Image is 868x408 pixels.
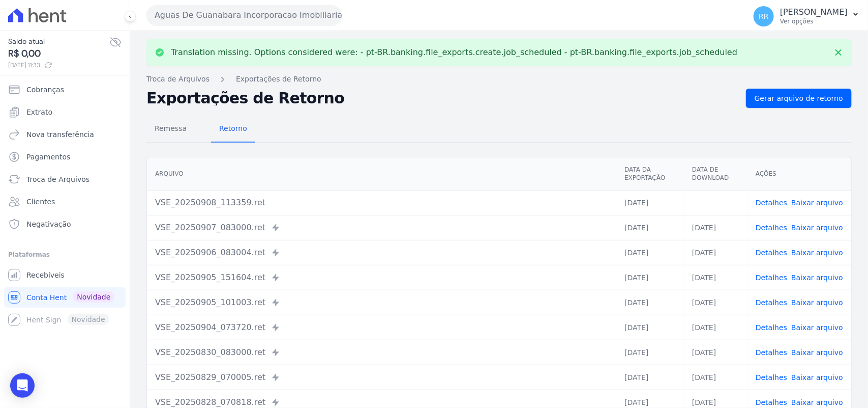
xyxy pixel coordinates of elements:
[791,199,843,207] a: Baixar arquivo
[4,147,126,167] a: Pagamentos
[146,74,852,85] nav: Breadcrumb
[780,17,848,25] p: Ver opções
[745,2,868,31] button: RR [PERSON_NAME] Ver opções
[4,192,126,212] a: Clientes
[756,373,787,382] a: Detalhes
[616,215,684,240] td: [DATE]
[759,13,768,20] span: RR
[684,365,747,390] td: [DATE]
[10,373,35,398] div: Open Intercom Messenger
[155,222,608,234] div: VSE_20250907_083000.ret
[146,5,342,25] button: Aguas De Guanabara Incorporacao Imobiliaria SPE LTDA
[4,169,126,189] a: Troca de Arquivos
[146,74,209,85] a: Troca de Arquivos
[755,93,843,103] span: Gerar arquivo de retorno
[26,270,65,280] span: Recebíveis
[155,371,608,384] div: VSE_20250829_070005.ret
[155,346,608,359] div: VSE_20250830_083000.ret
[148,118,193,139] span: Remessa
[791,373,843,382] a: Baixar arquivo
[756,249,787,257] a: Detalhes
[26,107,52,117] span: Extrato
[26,197,55,207] span: Clientes
[8,36,109,47] span: Saldo atual
[684,240,747,265] td: [DATE]
[146,116,195,143] a: Remessa
[791,298,843,307] a: Baixar arquivo
[8,47,109,61] span: R$ 0,00
[171,47,737,58] p: Translation missing. Options considered were: - pt-BR.banking.file_exports.create.job_scheduled -...
[155,271,608,284] div: VSE_20250905_151604.ret
[211,116,255,143] a: Retorno
[616,290,684,315] td: [DATE]
[616,190,684,215] td: [DATE]
[756,224,787,232] a: Detalhes
[791,398,843,406] a: Baixar arquivo
[155,321,608,334] div: VSE_20250904_073720.ret
[236,74,321,85] a: Exportações de Retorno
[4,265,126,285] a: Recebíveis
[756,348,787,357] a: Detalhes
[147,157,616,191] th: Arquivo
[616,240,684,265] td: [DATE]
[4,124,126,145] a: Nova transferência
[684,340,747,365] td: [DATE]
[791,348,843,357] a: Baixar arquivo
[780,7,848,17] p: [PERSON_NAME]
[791,224,843,232] a: Baixar arquivo
[756,199,787,207] a: Detalhes
[155,247,608,259] div: VSE_20250906_083004.ret
[684,290,747,315] td: [DATE]
[747,157,851,191] th: Ações
[756,323,787,332] a: Detalhes
[616,265,684,290] td: [DATE]
[155,197,608,209] div: VSE_20250908_113359.ret
[213,118,253,139] span: Retorno
[4,214,126,234] a: Negativação
[155,296,608,309] div: VSE_20250905_101003.ret
[791,323,843,332] a: Baixar arquivo
[26,292,67,303] span: Conta Hent
[4,102,126,122] a: Extrato
[8,79,122,330] nav: Sidebar
[26,85,64,95] span: Cobranças
[616,157,684,191] th: Data da Exportação
[684,157,747,191] th: Data de Download
[756,274,787,282] a: Detalhes
[26,174,89,184] span: Troca de Arquivos
[756,398,787,406] a: Detalhes
[4,287,126,308] a: Conta Hent Novidade
[73,291,114,303] span: Novidade
[684,265,747,290] td: [DATE]
[746,89,852,108] a: Gerar arquivo de retorno
[616,340,684,365] td: [DATE]
[26,152,70,162] span: Pagamentos
[684,315,747,340] td: [DATE]
[26,219,71,229] span: Negativação
[4,79,126,100] a: Cobranças
[684,215,747,240] td: [DATE]
[26,129,94,140] span: Nova transferência
[146,91,738,105] h2: Exportações de Retorno
[8,249,122,261] div: Plataformas
[791,249,843,257] a: Baixar arquivo
[8,61,109,70] span: [DATE] 11:33
[756,298,787,307] a: Detalhes
[791,274,843,282] a: Baixar arquivo
[616,315,684,340] td: [DATE]
[616,365,684,390] td: [DATE]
